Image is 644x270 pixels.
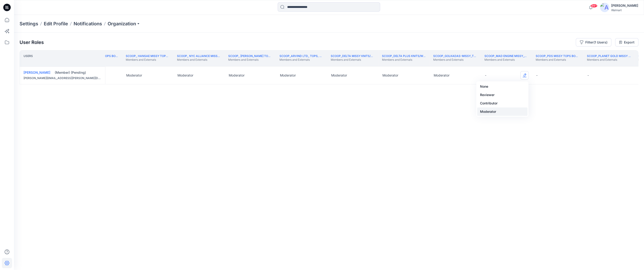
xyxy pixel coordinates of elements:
p: Users [24,54,33,63]
a: Scoop_ NYC Alliance Missy Tops Bottoms Dress [177,54,253,58]
button: Contributor [477,99,528,107]
a: Scoop_MAD Engine Missy_Tops Bottom Dresses [484,54,559,58]
a: Scoop_Golkadas-Missy_Tops Bottoms Dresses [433,54,508,58]
button: Reviewer [477,91,528,99]
div: (Member) (Pending) [55,70,101,75]
a: Scoop_Arvind Ltd_ Tops, Bottoms, Dresses [279,54,348,58]
div: [PERSON_NAME] [611,3,638,8]
div: Walmart [611,8,638,12]
p: Members and Externals [587,58,631,62]
p: Members and Externals [382,58,426,62]
p: Members and Externals [331,58,375,62]
p: Moderator [331,73,347,78]
p: Moderator [229,73,245,78]
a: Scoop_Delta Plus Knits/Woven [382,54,431,58]
a: Scoop_ Hansae Missy Tops Bottoms Dress [126,54,193,58]
a: [PERSON_NAME] [24,70,50,74]
p: - [485,73,486,78]
a: Edit Profile [44,20,68,27]
p: Members and Externals [279,58,323,62]
p: Members and Externals [433,58,477,62]
p: Moderator [382,73,398,78]
p: Moderator [177,73,193,78]
button: Edit Role [520,71,529,80]
p: Members and Externals [484,58,528,62]
a: Scoop_ [PERSON_NAME] Tops Bottoms Dresses [228,54,300,58]
a: Scoop_ Epic Missy Tops Bottoms Dress [75,54,136,58]
p: Moderator [280,73,296,78]
p: Members and Externals [126,58,170,62]
p: - [536,73,538,78]
p: Moderator [126,73,142,78]
p: Settings [20,20,38,27]
a: Scoop_PDS Missy Tops Bottoms Dress Board [536,54,607,58]
img: avatar [600,3,609,12]
div: [PERSON_NAME][EMAIL_ADDRESS][PERSON_NAME][DOMAIN_NAME] [24,76,101,80]
a: Notifications [74,20,102,27]
span: 99+ [590,4,597,8]
p: - [587,73,589,78]
p: Moderator [434,73,450,78]
button: Moderator [477,107,528,116]
p: Members and Externals [228,58,272,62]
button: Filter(1 Users) [576,38,611,47]
p: User Roles [20,40,44,45]
a: Scoop_Delta Missy Knits/Woven [331,54,381,58]
button: None [477,82,528,91]
p: Members and Externals [536,58,579,62]
a: Export [615,38,638,47]
p: Members and Externals [177,58,221,62]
